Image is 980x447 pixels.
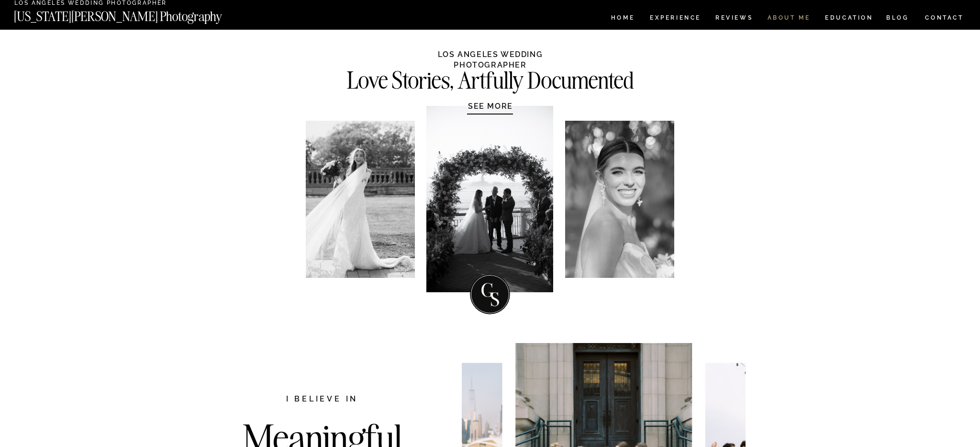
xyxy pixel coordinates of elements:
h1: LOS ANGELES WEDDING PHOTOGRAPHER [401,49,580,69]
a: CONTACT [924,12,964,23]
a: [US_STATE][PERSON_NAME] Photography [14,10,254,18]
a: EDUCATION [824,15,874,23]
h2: Love Stories, Artfully Documented [326,69,655,88]
a: SEE MORE [445,101,536,111]
a: HOME [609,15,636,23]
a: REVIEWS [715,15,751,23]
a: Experience [650,15,700,23]
a: ABOUT ME [767,15,811,23]
h2: I believe in [235,393,409,406]
a: BLOG [886,15,909,23]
